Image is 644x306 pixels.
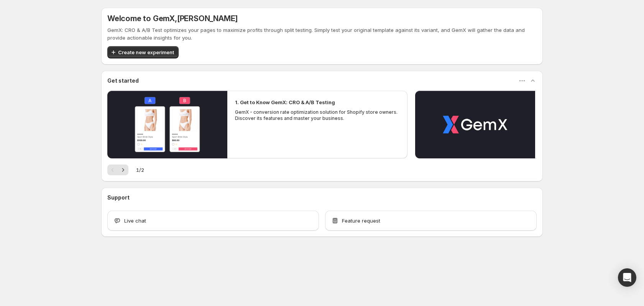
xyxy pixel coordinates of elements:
[107,14,238,23] h5: Welcome to GemX
[235,98,335,106] h2: 1. Get to Know GemX: CRO & A/B Testing
[415,91,535,158] button: Play video
[118,165,128,175] button: Next
[107,77,139,85] h3: Get started
[124,217,146,225] span: Live chat
[107,46,179,58] button: Create new experiment
[118,48,174,56] span: Create new experiment
[107,194,130,201] h3: Support
[107,91,227,158] button: Play video
[136,166,144,174] span: 1 / 2
[235,109,400,121] p: GemX - conversion rate optimization solution for Shopify store owners. Discover its features and ...
[107,165,128,175] nav: Pagination
[618,268,636,287] div: Open Intercom Messenger
[107,26,537,42] p: GemX: CRO & A/B Test optimizes your pages to maximize profits through split testing. Simply test ...
[342,217,380,225] span: Feature request
[175,14,238,23] span: , [PERSON_NAME]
